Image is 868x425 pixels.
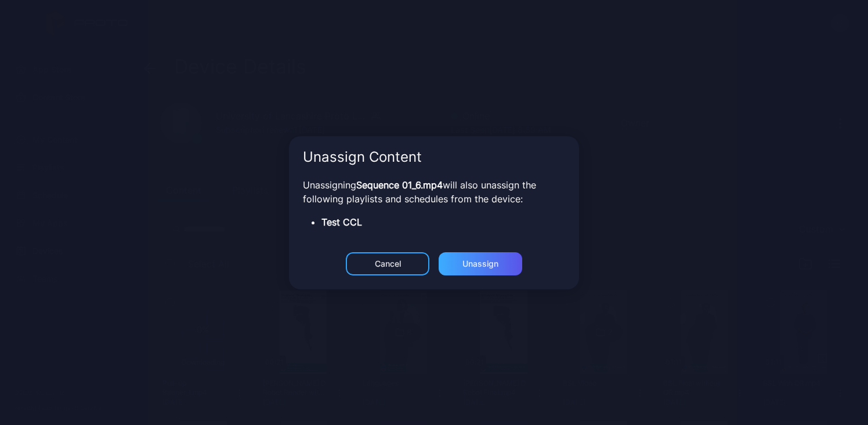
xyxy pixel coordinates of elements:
button: Unassign [439,252,522,275]
button: Cancel [346,252,429,275]
div: Cancel [375,259,401,268]
strong: Sequence 01_6.mp4 [356,179,443,191]
strong: Test CCL [321,216,362,228]
div: Unassign [462,259,498,268]
div: Unassign Content [303,150,565,164]
p: Unassigning will also unassign the following playlists and schedules from the device: [303,178,565,206]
